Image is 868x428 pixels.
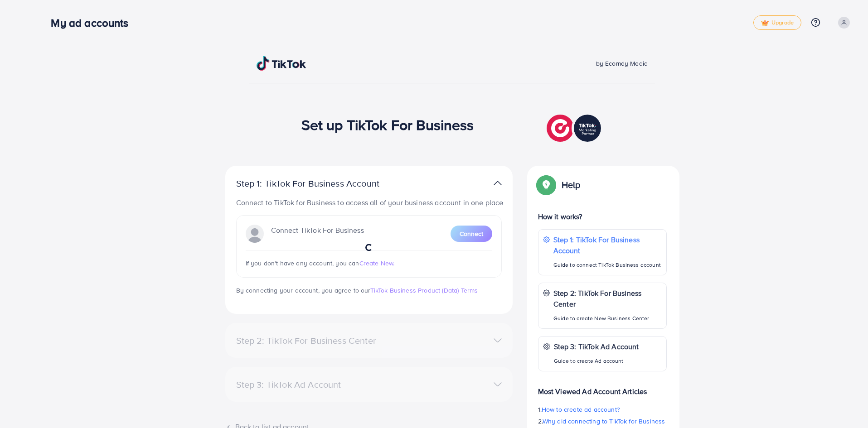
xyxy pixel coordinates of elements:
span: Upgrade [761,19,794,26]
img: tick [761,20,769,26]
p: Step 3: TikTok Ad Account [554,341,639,352]
span: by Ecomdy Media [596,59,648,68]
p: Step 1: TikTok For Business Account [553,234,662,256]
p: Most Viewed Ad Account Articles [538,379,667,397]
p: Guide to create New Business Center [553,313,662,324]
h3: My ad accounts [51,16,136,29]
p: How it works? [538,211,667,222]
p: Guide to connect TikTok Business account [553,260,662,270]
img: TikTok partner [547,112,603,144]
h1: Set up TikTok For Business [301,116,474,133]
a: tickUpgrade [753,15,801,30]
p: Help [562,179,581,190]
img: Popup guide [538,177,554,193]
p: Step 1: TikTok For Business Account [236,178,408,189]
img: TikTok partner [494,177,502,190]
span: How to create ad account? [542,405,620,414]
p: Guide to create Ad account [554,356,639,366]
p: Step 2: TikTok For Business Center [553,288,662,309]
p: 1. [538,404,667,415]
img: TikTok [257,56,306,71]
